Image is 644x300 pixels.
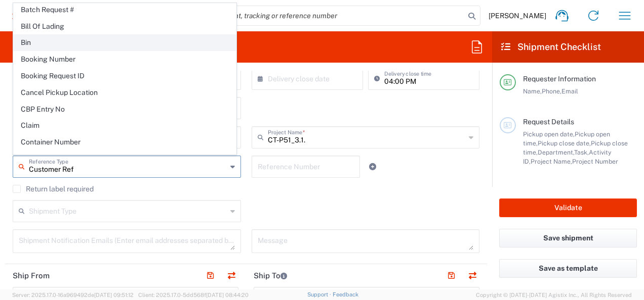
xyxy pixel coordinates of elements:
[206,292,249,298] span: [DATE] 08:44:20
[13,271,50,281] h2: Ship From
[14,68,236,84] span: Booking Request ID
[538,148,574,156] span: Department,
[254,271,287,281] h2: Ship To
[523,118,574,126] span: Request Details
[14,151,236,167] span: Delivery Number
[574,148,589,156] span: Task,
[523,75,596,83] span: Requester Information
[12,292,134,298] span: Server: 2025.17.0-16a969492de
[14,85,236,101] span: Cancel Pickup Location
[13,185,94,193] label: Return label required
[489,11,546,20] span: [PERSON_NAME]
[531,158,572,165] span: Project Name,
[499,259,637,278] button: Save as template
[542,87,561,95] span: Phone,
[523,87,542,95] span: Name,
[538,139,591,147] span: Pickup close date,
[476,290,632,299] span: Copyright © [DATE]-[DATE] Agistix Inc., All Rights Reserved
[501,41,601,53] h2: Shipment Checklist
[523,130,575,138] span: Pickup open date,
[138,292,249,298] span: Client: 2025.17.0-5dd568f
[333,291,358,297] a: Feedback
[203,6,465,25] input: Shipment, tracking or reference number
[366,160,380,174] a: Add Reference
[14,118,236,133] span: Claim
[94,292,134,298] span: [DATE] 09:51:12
[14,102,236,117] span: CBP Entry No
[12,41,128,53] h2: Desktop Shipment Request
[572,158,618,165] span: Project Number
[307,291,333,297] a: Support
[561,87,578,95] span: Email
[14,134,236,150] span: Container Number
[499,198,637,217] button: Validate
[499,229,637,247] button: Save shipment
